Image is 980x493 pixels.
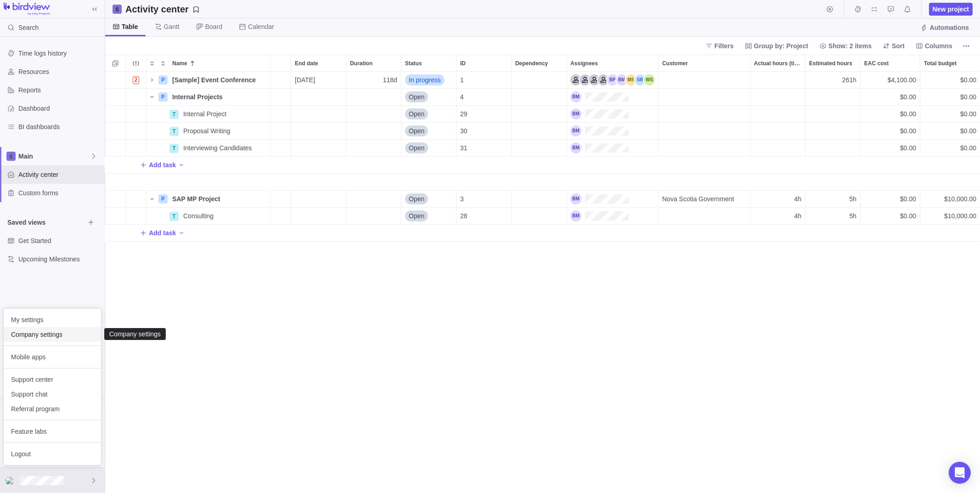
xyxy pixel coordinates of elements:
[4,350,101,364] a: Mobile apps
[108,330,162,338] div: Company settings
[4,424,101,439] a: Feature labs
[4,372,101,387] a: Support center
[11,390,94,399] span: Support chat
[4,387,101,402] a: Support chat
[11,352,94,362] span: Mobile apps
[11,375,94,384] span: Support center
[6,477,17,484] img: Show
[11,404,94,414] span: Referral program
[11,449,94,459] span: Logout
[4,447,101,461] a: Logout
[4,402,101,416] a: Referral program
[11,330,94,339] span: Company settings
[4,327,101,342] a: Company settings
[11,315,94,324] span: My settings
[4,312,101,327] a: My settings
[11,427,94,436] span: Feature labs
[6,475,17,486] div: Briti Mazumder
